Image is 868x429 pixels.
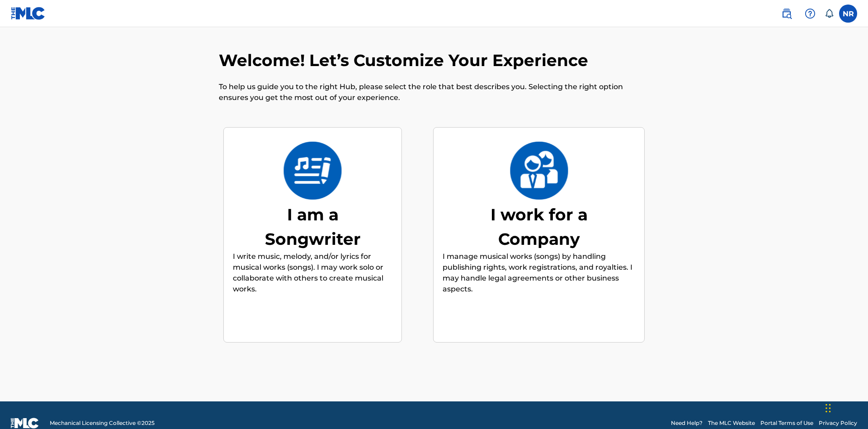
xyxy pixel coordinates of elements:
a: Portal Terms of Use [760,419,813,427]
div: Drag [826,395,831,422]
img: I am a Songwriter [283,142,342,200]
span: Mechanical Licensing Collective © 2025 [50,419,155,427]
iframe: Chat Widget [823,386,868,429]
p: To help us guide you to the right Hub, please select the role that best describes you. Selecting ... [219,81,649,103]
div: I am a Songwriter [245,202,381,251]
div: User Menu [839,5,857,23]
img: help [805,8,816,19]
div: I work for a Company [471,202,607,251]
a: Privacy Policy [819,419,857,427]
h2: Welcome! Let’s Customize Your Experience [219,50,593,71]
div: I work for a CompanyI work for a CompanyI manage musical works (songs) by handling publishing rig... [433,127,645,343]
img: MLC Logo [11,7,46,20]
div: I am a SongwriterI am a SongwriterI write music, melody, and/or lyrics for musical works (songs).... [223,127,402,343]
img: I work for a Company [509,142,569,200]
p: I manage musical works (songs) by handling publishing rights, work registrations, and royalties. ... [443,251,635,295]
a: Public Search [778,5,796,23]
div: Help [801,5,819,23]
a: The MLC Website [708,419,755,427]
img: logo [11,418,39,429]
a: Need Help? [671,419,703,427]
p: I write music, melody, and/or lyrics for musical works (songs). I may work solo or collaborate wi... [233,251,392,295]
div: Notifications [825,9,834,18]
img: search [781,8,792,19]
